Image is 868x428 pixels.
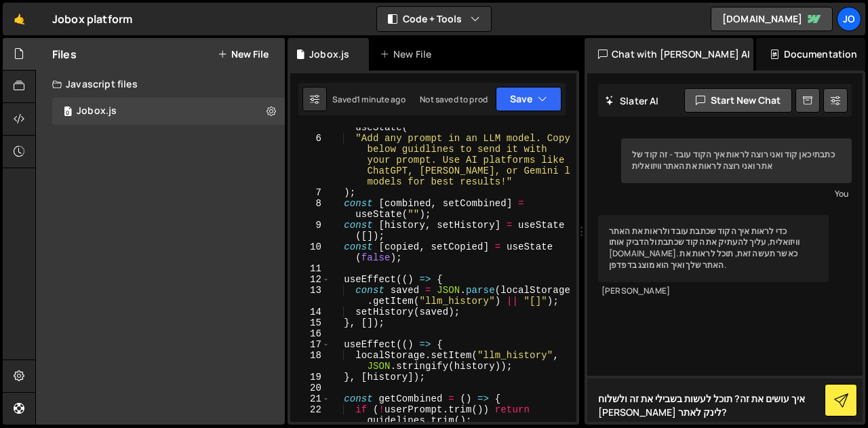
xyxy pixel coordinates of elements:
div: כתבתי כאן קוד ואני רוצה לראות איך הקוד עובד - זה קוד של אתר ואני רוצה לראות את האתר וויזואלית [621,138,852,183]
div: 19 [290,372,330,383]
div: Saved [332,94,406,105]
div: 15 [290,317,330,328]
a: [DOMAIN_NAME] [711,7,833,31]
div: Chat with [PERSON_NAME] AI [585,38,753,71]
a: 🤙 [3,3,36,35]
div: 22 [290,404,330,426]
div: Documentation [756,38,865,71]
div: 13 [290,285,330,307]
div: 9 [290,220,330,241]
div: 17 [290,339,330,350]
div: Jobox platform [52,11,132,27]
div: Not saved to prod [420,94,488,105]
h2: Files [52,47,77,62]
div: 12 [290,274,330,285]
div: כדי לראות איך הקוד שכתבת עובד ולראות את האתר וויזואלית, עליך להעתיק את הקוד שכתבת ולהדביק אותו [D... [598,215,829,282]
div: 1 minute ago [357,94,406,105]
div: 21 [290,393,330,404]
button: Code + Tools [377,7,491,31]
div: 7 [290,187,330,198]
div: 20 [290,383,330,393]
a: Jo [837,7,861,31]
button: Start new chat [684,88,792,113]
span: 0 [64,107,72,118]
div: 11 [290,263,330,274]
div: 8 [290,198,330,220]
div: 18 [290,350,330,372]
div: 16984/46580.js [52,98,285,125]
div: 14 [290,307,330,317]
button: New File [218,49,269,60]
div: Javascript files [36,71,285,98]
div: New File [380,47,437,61]
div: 10 [290,241,330,263]
div: 6 [290,133,330,187]
div: [PERSON_NAME] [601,286,825,297]
h2: Slater AI [605,94,659,107]
div: 16 [290,328,330,339]
div: You [625,187,848,201]
button: Save [496,87,561,111]
div: Jobox.js [309,47,349,61]
div: Jobox.js [77,105,117,117]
